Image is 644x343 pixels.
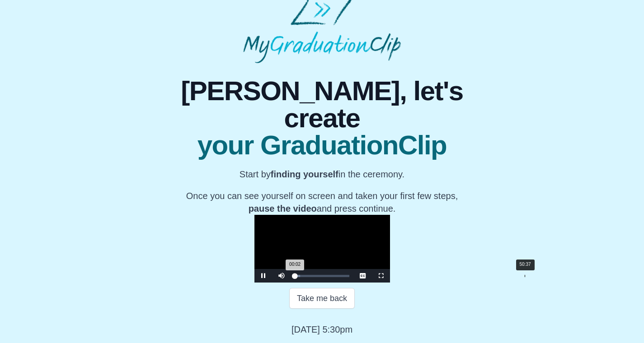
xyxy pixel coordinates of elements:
[372,269,390,283] button: Fullscreen
[161,132,483,159] span: your GraduationClip
[295,275,349,277] div: Progress Bar
[254,269,273,283] button: Pause
[161,190,483,215] p: Once you can see yourself on screen and taken your first few steps, and press continue.
[271,169,338,179] b: finding yourself
[289,288,355,309] button: Take me back
[291,323,353,336] p: [DATE] 5:30pm
[161,78,483,132] span: [PERSON_NAME], let's create
[273,269,291,283] button: Mute
[161,168,483,181] p: Start by in the ceremony.
[249,204,317,213] b: pause the video
[254,215,390,283] div: Video Player
[354,269,372,283] button: Captions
